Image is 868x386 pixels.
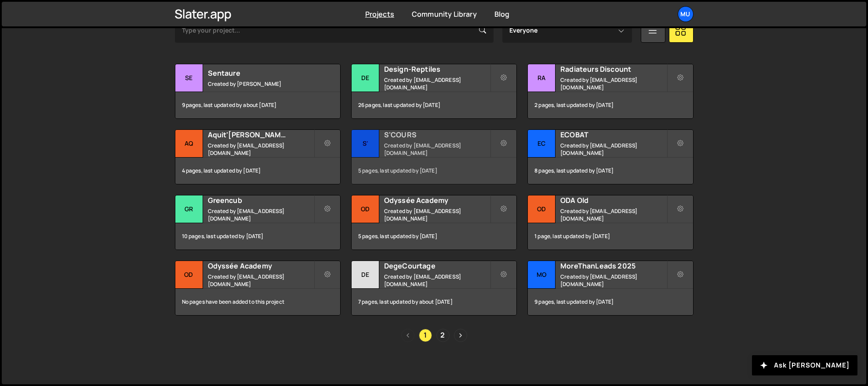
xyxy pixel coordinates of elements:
[527,195,693,250] a: OD ODA Old Created by [EMAIL_ADDRESS][DOMAIN_NAME] 1 page, last updated by [DATE]
[175,130,203,158] div: Aq
[351,195,517,250] a: Od Odyssée Academy Created by [EMAIL_ADDRESS][DOMAIN_NAME] 5 pages, last updated by [DATE]
[528,289,693,315] div: 9 pages, last updated by [DATE]
[352,289,516,315] div: 7 pages, last updated by about [DATE]
[560,76,666,91] small: Created by [EMAIL_ADDRESS][DOMAIN_NAME]
[175,92,340,118] div: 9 pages, last updated by about [DATE]
[384,195,490,205] h2: Odyssée Academy
[175,223,340,250] div: 10 pages, last updated by [DATE]
[528,92,693,118] div: 2 pages, last updated by [DATE]
[351,64,517,119] a: De Design-Reptiles Created by [EMAIL_ADDRESS][DOMAIN_NAME] 26 pages, last updated by [DATE]
[175,64,341,119] a: Se Sentaure Created by [PERSON_NAME] 9 pages, last updated by about [DATE]
[528,261,556,289] div: Mo
[494,9,510,19] a: Blog
[384,273,490,288] small: Created by [EMAIL_ADDRESS][DOMAIN_NAME]
[175,261,341,316] a: Od Odyssée Academy Created by [EMAIL_ADDRESS][DOMAIN_NAME] No pages have been added to this project
[352,195,379,223] div: Od
[527,129,693,184] a: EC ECOBAT Created by [EMAIL_ADDRESS][DOMAIN_NAME] 8 pages, last updated by [DATE]
[454,329,467,342] a: Next page
[175,18,494,43] input: Type your project...
[352,223,516,250] div: 5 pages, last updated by [DATE]
[560,273,666,288] small: Created by [EMAIL_ADDRESS][DOMAIN_NAME]
[352,261,379,289] div: De
[528,130,556,158] div: EC
[352,130,379,158] div: S'
[384,130,490,140] h2: S'COURS
[527,261,693,316] a: Mo MoreThanLeads 2025 Created by [EMAIL_ADDRESS][DOMAIN_NAME] 9 pages, last updated by [DATE]
[384,142,490,157] small: Created by [EMAIL_ADDRESS][DOMAIN_NAME]
[175,64,203,92] div: Se
[175,195,203,223] div: Gr
[560,195,666,205] h2: ODA Old
[208,207,314,222] small: Created by [EMAIL_ADDRESS][DOMAIN_NAME]
[678,6,694,22] a: Mu
[384,64,490,74] h2: Design-Reptiles
[528,64,556,92] div: Ra
[352,158,516,184] div: 5 pages, last updated by [DATE]
[208,273,314,288] small: Created by [EMAIL_ADDRESS][DOMAIN_NAME]
[208,130,314,140] h2: Aquit'[PERSON_NAME]
[175,261,203,289] div: Od
[560,261,666,271] h2: MoreThanLeads 2025
[384,76,490,91] small: Created by [EMAIL_ADDRESS][DOMAIN_NAME]
[351,261,517,316] a: De DegeCourtage Created by [EMAIL_ADDRESS][DOMAIN_NAME] 7 pages, last updated by about [DATE]
[528,223,693,250] div: 1 page, last updated by [DATE]
[352,64,379,92] div: De
[384,261,490,271] h2: DegeCourtage
[208,261,314,271] h2: Odyssée Academy
[208,195,314,205] h2: Greencub
[752,355,857,375] button: Ask [PERSON_NAME]
[208,142,314,157] small: Created by [EMAIL_ADDRESS][DOMAIN_NAME]
[208,68,314,78] h2: Sentaure
[208,80,314,88] small: Created by [PERSON_NAME]
[352,92,516,118] div: 26 pages, last updated by [DATE]
[560,207,666,222] small: Created by [EMAIL_ADDRESS][DOMAIN_NAME]
[175,129,341,184] a: Aq Aquit'[PERSON_NAME] Created by [EMAIL_ADDRESS][DOMAIN_NAME] 4 pages, last updated by [DATE]
[528,158,693,184] div: 8 pages, last updated by [DATE]
[528,195,556,223] div: OD
[175,158,340,184] div: 4 pages, last updated by [DATE]
[560,130,666,140] h2: ECOBAT
[436,329,450,342] a: Page 2
[351,129,517,184] a: S' S'COURS Created by [EMAIL_ADDRESS][DOMAIN_NAME] 5 pages, last updated by [DATE]
[527,64,693,119] a: Ra Radiateurs Discount Created by [EMAIL_ADDRESS][DOMAIN_NAME] 2 pages, last updated by [DATE]
[560,64,666,74] h2: Radiateurs Discount
[175,289,340,315] div: No pages have been added to this project
[384,207,490,222] small: Created by [EMAIL_ADDRESS][DOMAIN_NAME]
[560,142,666,157] small: Created by [EMAIL_ADDRESS][DOMAIN_NAME]
[412,9,477,19] a: Community Library
[175,195,341,250] a: Gr Greencub Created by [EMAIL_ADDRESS][DOMAIN_NAME] 10 pages, last updated by [DATE]
[175,329,694,342] div: Pagination
[365,9,394,19] a: Projects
